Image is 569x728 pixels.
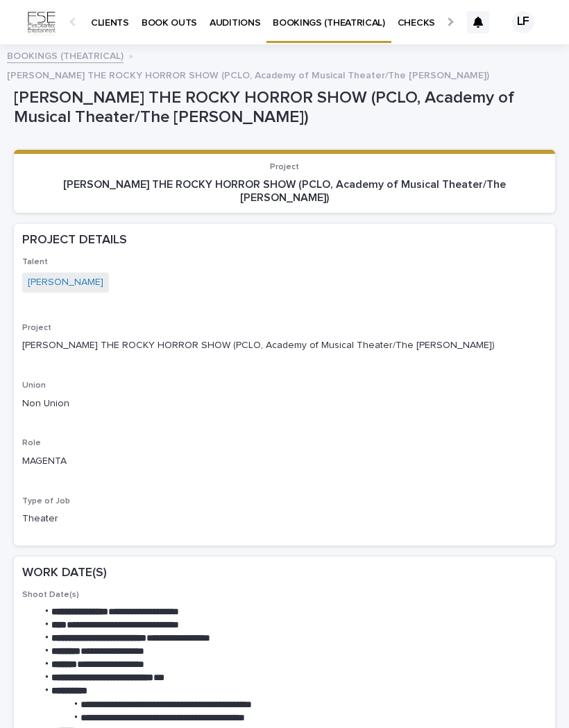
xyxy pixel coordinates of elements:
[28,8,56,36] img: Km9EesSdRbS9ajqhBzyo
[22,497,70,505] span: Type of Job
[7,67,489,82] p: [PERSON_NAME] THE ROCKY HORROR SHOW (PCLO, Academy of Musical Theater/The [PERSON_NAME])
[22,324,51,332] span: Project
[22,338,547,353] p: [PERSON_NAME] THE ROCKY HORROR SHOW (PCLO, Academy of Musical Theater/The [PERSON_NAME])
[22,381,46,390] span: Union
[512,11,534,33] div: LF
[22,565,107,582] h2: WORK DATE(S)
[22,591,79,599] span: Shoot Date(s)
[22,439,41,447] span: Role
[22,512,547,526] p: Theater
[22,232,127,249] h2: PROJECT DETAILS
[7,47,124,63] a: BOOKINGS (THEATRICAL)
[22,397,547,411] p: Non Union
[14,88,550,128] p: [PERSON_NAME] THE ROCKY HORROR SHOW (PCLO, Academy of Musical Theater/The [PERSON_NAME])
[22,258,48,266] span: Talent
[22,454,547,469] p: MAGENTA
[270,163,299,171] span: Project
[28,275,103,290] a: [PERSON_NAME]
[22,178,547,205] p: [PERSON_NAME] THE ROCKY HORROR SHOW (PCLO, Academy of Musical Theater/The [PERSON_NAME])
